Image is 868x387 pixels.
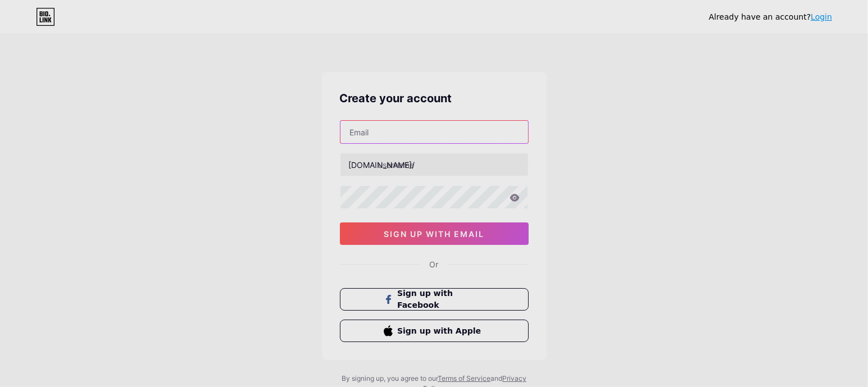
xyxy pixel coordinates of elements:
a: Terms of Service [438,374,490,383]
input: username [340,153,528,176]
span: Sign up with Apple [397,325,484,337]
a: Login [811,12,832,21]
span: Sign up with Facebook [397,288,484,311]
button: sign up with email [340,222,529,245]
div: Or [430,258,439,270]
span: sign up with email [384,229,484,239]
button: Sign up with Apple [340,320,529,342]
input: Email [340,121,528,143]
div: Already have an account? [709,11,832,23]
button: Sign up with Facebook [340,288,529,311]
div: [DOMAIN_NAME]/ [349,159,415,171]
div: Create your account [340,90,529,107]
